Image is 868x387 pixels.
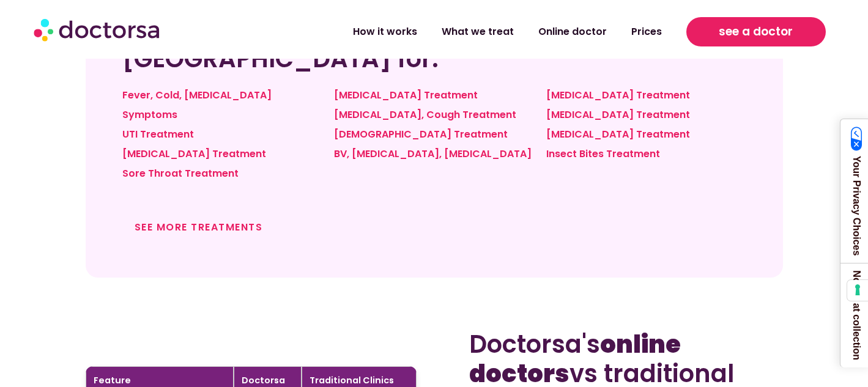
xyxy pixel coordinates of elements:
[546,147,660,161] a: Insect Bites Treatment
[847,280,868,301] button: Your consent preferences for tracking technologies
[526,18,619,46] a: Online doctor
[122,147,266,161] a: [MEDICAL_DATA] Treatment
[341,18,429,46] a: How it works
[122,127,194,141] a: UTI Treatment
[686,17,826,46] a: see a doctor
[122,15,746,73] h2: Primary care doctors near me in [GEOGRAPHIC_DATA] for:
[334,127,508,141] a: [DEMOGRAPHIC_DATA] Treatment
[135,220,263,234] a: See more treatments
[122,166,239,180] a: Sore Throat Treatment
[546,108,690,122] a: [MEDICAL_DATA] Treatment
[334,147,347,161] a: BV
[619,18,674,46] a: Prices
[334,88,478,102] a: [MEDICAL_DATA] Treatment
[546,127,690,141] a: [MEDICAL_DATA] Treatment
[439,147,532,161] a: , [MEDICAL_DATA]
[334,108,516,122] a: [MEDICAL_DATA], Cough Treatment
[851,127,862,151] img: California Consumer Privacy Act (CCPA) Opt-Out Icon
[546,88,690,102] a: [MEDICAL_DATA] Treatment
[122,88,272,122] a: Fever, Cold, [MEDICAL_DATA] Symptoms
[719,22,793,42] span: see a doctor
[230,18,673,46] nav: Menu
[429,18,526,46] a: What we treat
[347,147,439,161] a: , [MEDICAL_DATA]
